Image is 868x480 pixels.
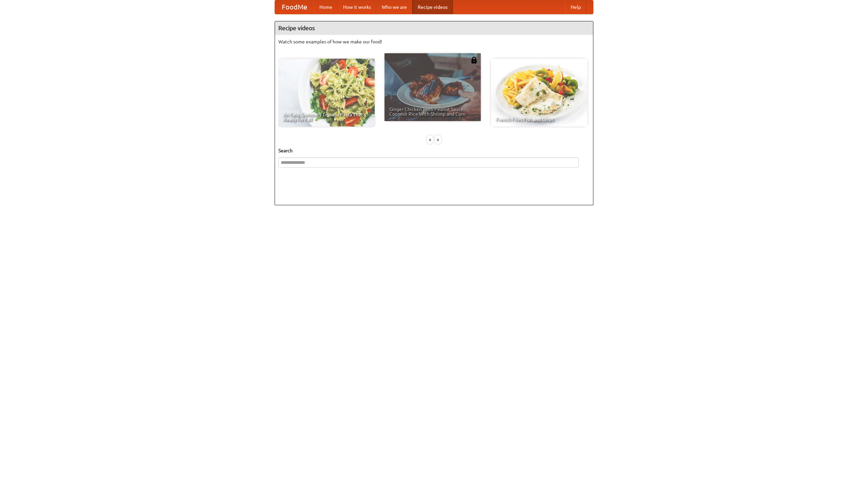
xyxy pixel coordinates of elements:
[314,0,338,14] a: Home
[565,0,586,14] a: Help
[427,135,433,144] div: «
[491,59,587,127] a: French Fries Fish and Chips
[278,59,375,127] a: An Easy, Summery Tomato Pasta That's Ready for Fall
[496,117,583,122] span: French Fries Fish and Chips
[275,0,314,14] a: FoodMe
[412,0,453,14] a: Recipe videos
[435,135,441,144] div: »
[471,57,477,63] img: 483408.png
[275,21,593,35] h4: Recipe videos
[376,0,412,14] a: Who we are
[338,0,376,14] a: How it works
[278,38,590,45] p: Watch some examples of how we make our food!
[283,112,370,122] span: An Easy, Summery Tomato Pasta That's Ready for Fall
[278,147,590,154] h5: Search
